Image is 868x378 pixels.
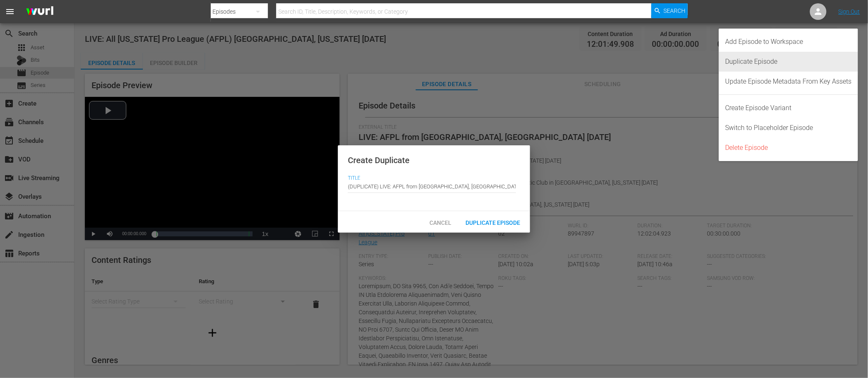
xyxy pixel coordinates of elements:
[459,214,527,229] button: Duplicate Episode
[20,2,60,22] img: ans4CAIJ8jUAAAAAAAAAAAAAAAAAAAAAAAAgQb4GAAAAAAAAAAAAAAAAAAAAAAAAJMjXAAAAAAAAAAAAAAAAAAAAAAAAgAT5G...
[839,8,860,15] a: Sign Out
[726,118,852,138] div: Switch to Placeholder Episode
[423,219,458,226] span: Cancel
[5,7,15,17] span: menu
[459,219,527,226] span: Duplicate Episode
[422,214,459,229] button: Cancel
[664,3,686,18] span: Search
[348,155,410,165] span: Create Duplicate
[726,52,852,72] div: Duplicate Episode
[651,3,688,18] button: Search
[726,138,852,158] div: Delete Episode
[348,175,516,182] span: Title
[726,72,852,91] div: Update Episode Metadata From Key Assets
[726,98,852,118] div: Create Episode Variant
[726,32,852,52] div: Add Episode to Workspace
